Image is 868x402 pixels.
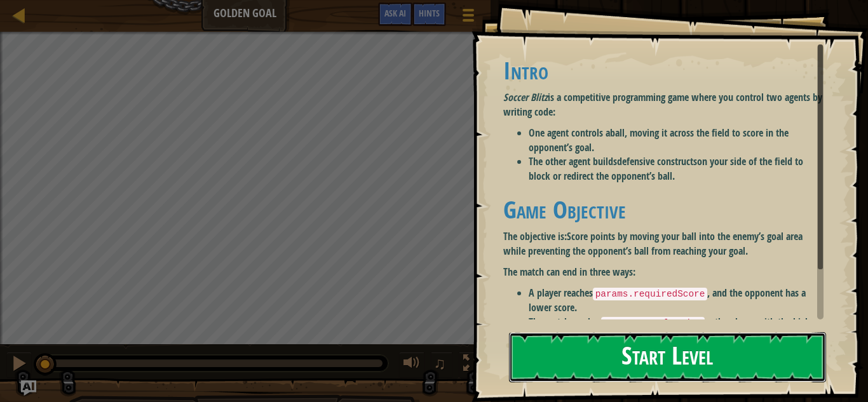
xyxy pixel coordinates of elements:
strong: defensive constructs [617,154,697,168]
p: is a competitive programming game where you control two agents by writing code: [503,90,824,119]
li: A player reaches , and the opponent has a lower score. [529,286,824,315]
button: Toggle fullscreen [459,352,484,378]
code: params.resolveTime [601,317,705,330]
strong: ball [610,126,625,140]
button: Adjust volume [399,352,424,378]
span: Hints [419,7,440,19]
button: Show game menu [452,3,484,32]
button: Ctrl + P: Pause [6,352,32,378]
li: The match reaches — the player with the higher score wins. [529,315,824,344]
button: Ask AI [21,380,36,396]
button: ♫ [431,352,452,378]
p: The match can end in three ways: [503,265,824,279]
p: The objective is: [503,229,824,258]
span: Ask AI [384,7,406,19]
h1: Intro [503,57,824,84]
span: ♫ [433,354,446,373]
li: One agent controls a , moving it across the field to score in the opponent’s goal. [529,126,824,155]
button: Ask AI [378,3,412,26]
h1: Game Objective [503,196,824,223]
em: Soccer Blitz [503,90,548,104]
code: params.requiredScore [593,288,708,300]
button: Start Level [509,332,826,382]
strong: Score points by moving your ball into the enemy’s goal area while preventing the opponent’s ball ... [503,229,803,258]
li: The other agent builds on your side of the field to block or redirect the opponent’s ball. [529,154,824,184]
